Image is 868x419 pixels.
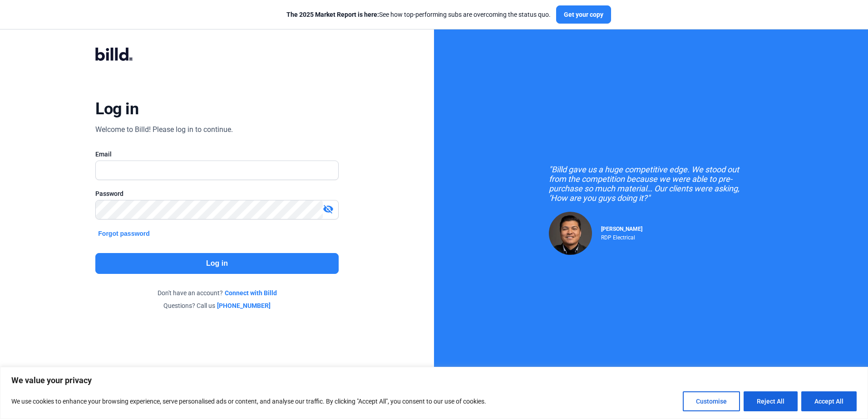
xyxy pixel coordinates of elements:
button: Log in [95,253,338,274]
div: Welcome to Billd! Please log in to continue. [95,124,233,135]
div: Password [95,189,338,198]
a: [PHONE_NUMBER] [217,301,271,310]
div: RDP Electrical [601,232,642,241]
div: Email [95,150,338,159]
div: Questions? Call us [95,301,338,310]
span: The 2025 Market Report is here: [286,11,379,18]
p: We use cookies to enhance your browsing experience, serve personalised ads or content, and analys... [11,396,486,407]
div: See how top-performing subs are overcoming the status quo. [286,10,551,19]
button: Accept All [801,391,857,411]
div: Don't have an account? [95,288,338,297]
button: Get your copy [556,5,611,24]
img: Raul Pacheco [549,212,592,255]
mat-icon: visibility_off [323,204,334,214]
a: Connect with Billd [225,288,277,297]
span: [PERSON_NAME] [601,226,642,232]
button: Forgot password [95,229,153,239]
p: We value your privacy [11,375,857,386]
div: Log in [95,99,138,119]
div: "Billd gave us a huge competitive edge. We stood out from the competition because we were able to... [549,165,753,203]
button: Reject All [744,391,798,411]
button: Customise [683,391,740,411]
